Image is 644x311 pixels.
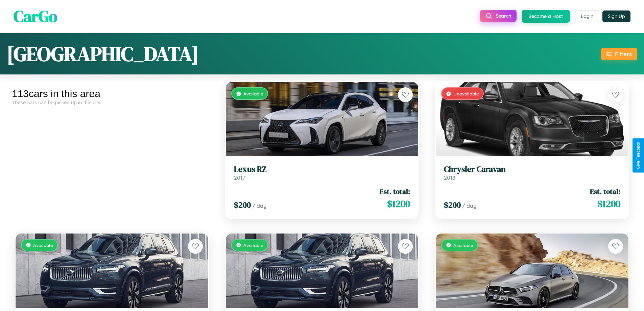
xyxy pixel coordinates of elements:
[7,40,199,68] h1: [GEOGRAPHIC_DATA]
[234,164,410,181] a: Lexus RZ2017
[597,197,620,210] span: $ 1200
[234,174,245,181] span: 2017
[444,164,620,181] a: Chrysler Caravan2018
[387,197,410,210] span: $ 1200
[522,10,570,23] button: Become a Host
[453,242,473,248] span: Available
[496,13,511,19] span: Search
[453,91,479,96] span: Unavailable
[234,199,251,210] span: $ 200
[243,242,263,248] span: Available
[444,174,455,181] span: 2018
[12,99,212,105] div: These cars can be picked up in this city.
[601,48,637,60] button: Filters
[380,186,410,196] span: Est. total:
[234,164,410,174] h3: Lexus RZ
[575,10,599,22] button: Login
[615,50,632,58] div: Filters
[444,164,620,174] h3: Chrysler Caravan
[14,5,57,27] span: CarGo
[444,199,461,210] span: $ 200
[462,202,476,209] span: / day
[590,186,620,196] span: Est. total:
[636,142,641,169] div: Give Feedback
[602,10,630,22] button: Sign Up
[33,242,53,248] span: Available
[243,91,263,96] span: Available
[480,10,517,22] button: Search
[252,202,266,209] span: / day
[12,88,212,99] div: 113 cars in this area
